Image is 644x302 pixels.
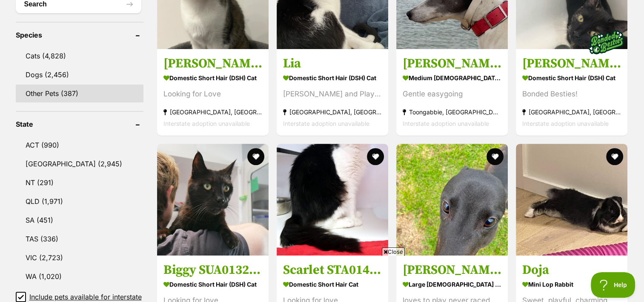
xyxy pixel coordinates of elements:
[163,72,262,84] strong: Domestic Short Hair (DSH) Cat
[516,144,627,256] img: Doja - Mini Lop Rabbit
[283,106,382,118] strong: [GEOGRAPHIC_DATA], [GEOGRAPHIC_DATA]
[283,88,382,100] div: [PERSON_NAME] and Playful
[522,72,621,84] strong: Domestic Short Hair (DSH) Cat
[487,148,504,165] button: favourite
[522,262,621,278] h3: Doja
[16,84,143,102] a: Other Pets (387)
[16,155,143,173] a: [GEOGRAPHIC_DATA] (2,945)
[591,272,635,298] iframe: Help Scout Beacon - Open
[585,21,628,64] img: bonded besties
[16,230,143,248] a: TAS (336)
[277,144,388,256] img: Scarlet STA014090 - Domestic Short Hair Cat
[163,120,250,127] span: Interstate adoption unavailable
[163,88,262,100] div: Looking for Love
[163,55,262,72] h3: [PERSON_NAME]
[157,49,269,136] a: [PERSON_NAME] Domestic Short Hair (DSH) Cat Looking for Love [GEOGRAPHIC_DATA], [GEOGRAPHIC_DATA]...
[522,120,609,127] span: Interstate adoption unavailable
[16,267,143,285] a: WA (1,020)
[16,249,143,267] a: VIC (2,723)
[277,49,388,136] a: Lia Domestic Short Hair (DSH) Cat [PERSON_NAME] and Playful [GEOGRAPHIC_DATA], [GEOGRAPHIC_DATA] ...
[16,66,143,84] a: Dogs (2,456)
[522,106,621,118] strong: [GEOGRAPHIC_DATA], [GEOGRAPHIC_DATA]
[403,88,501,100] div: Gentle easygoing
[157,144,269,256] img: Biggy SUA013248 - Domestic Short Hair (DSH) Cat
[522,88,621,100] div: Bonded Besties!
[403,72,501,84] strong: medium [DEMOGRAPHIC_DATA] Dog
[163,106,262,118] strong: [GEOGRAPHIC_DATA], [GEOGRAPHIC_DATA]
[247,148,264,165] button: favourite
[16,136,143,154] a: ACT (990)
[16,31,143,39] header: Species
[283,120,369,127] span: Interstate adoption unavailable
[367,148,384,165] button: favourite
[16,211,143,229] a: SA (451)
[396,144,508,256] img: Brett - never raced - Greyhound Dog
[396,49,508,136] a: [PERSON_NAME] medium [DEMOGRAPHIC_DATA] Dog Gentle easygoing Toongabbie, [GEOGRAPHIC_DATA] Inters...
[607,148,624,165] button: favourite
[403,55,501,72] h3: [PERSON_NAME]
[116,259,529,298] iframe: Advertisement
[403,120,489,127] span: Interstate adoption unavailable
[522,278,621,290] strong: Mini Lop Rabbit
[382,247,405,256] span: Close
[283,55,382,72] h3: Lia
[283,72,382,84] strong: Domestic Short Hair (DSH) Cat
[16,120,143,128] header: State
[403,106,501,118] strong: Toongabbie, [GEOGRAPHIC_DATA]
[522,55,621,72] h3: [PERSON_NAME] & [PERSON_NAME]
[16,174,143,192] a: NT (291)
[16,47,143,65] a: Cats (4,828)
[16,192,143,210] a: QLD (1,971)
[516,49,627,136] a: [PERSON_NAME] & [PERSON_NAME] Domestic Short Hair (DSH) Cat Bonded Besties! [GEOGRAPHIC_DATA], [G...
